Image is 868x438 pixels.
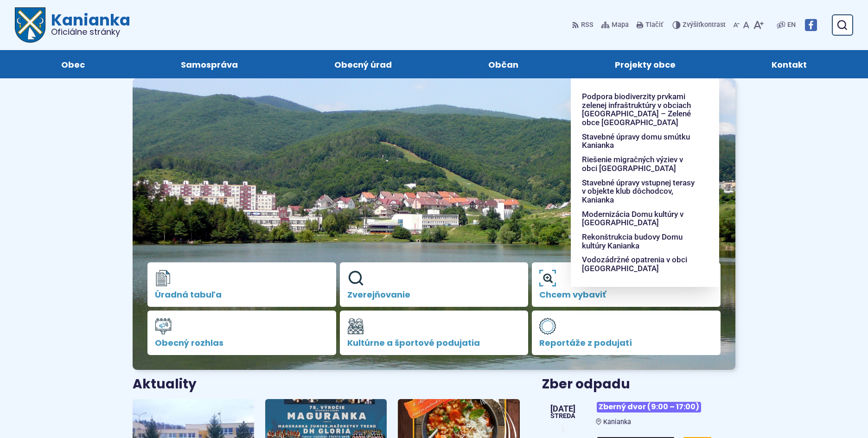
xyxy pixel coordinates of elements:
[550,405,575,413] span: [DATE]
[147,262,336,307] a: Úradná tabuľa
[683,21,726,29] span: kontrast
[805,19,817,31] img: Prejsť na Facebook stránku
[581,19,594,31] span: RSS
[751,15,766,35] button: Zväčšiť veľkosť písma
[733,50,846,78] a: Kontakt
[539,290,713,299] span: Chcem vybaviť
[785,19,798,31] a: EN
[582,176,697,207] a: Stavebné úpravy vstupnej terasy v objekte klub dôchodcov, Kanianka
[155,290,329,299] span: Úradná tabuľa
[147,311,336,355] a: Obecný rozhlas
[582,207,697,230] a: Modernizácia Domu kultúry v [GEOGRAPHIC_DATA]
[615,50,676,78] span: Projekty obce
[582,253,697,275] a: Vodozádržné opatrenia v obci [GEOGRAPHIC_DATA]
[634,15,665,35] button: Tlačiť
[787,19,796,31] span: EN
[603,418,631,426] span: Kanianka
[51,28,130,36] span: Oficiálne stránky
[488,50,518,78] span: Občan
[22,50,124,78] a: Obec
[542,398,735,426] a: Zberný dvor (9:00 – 17:00) Kanianka [DATE] streda
[532,262,721,307] a: Chcem vybaviť
[347,290,521,299] span: Zverejňovanie
[550,413,575,419] span: streda
[334,50,392,78] span: Obecný úrad
[340,262,529,307] a: Zverejňovanie
[672,15,728,35] button: Zvýšiťkontrast
[347,338,521,348] span: Kultúrne a športové podujatia
[582,152,697,175] a: Riešenie migračných výziev v obci [GEOGRAPHIC_DATA]
[15,7,45,43] img: Prejsť na domovskú stránku
[142,50,277,78] a: Samospráva
[295,50,431,78] a: Obecný úrad
[731,15,741,35] button: Zmenšiť veľkosť písma
[582,230,697,253] a: Rekonštrukcia budovy Domu kultúry Kanianka
[61,50,85,78] span: Obec
[582,89,697,130] a: Podpora biodiverzity prvkami zelenej infraštruktúry v obciach [GEOGRAPHIC_DATA] – Zelené obce [GE...
[449,50,557,78] a: Občan
[45,12,130,36] h1: Kanianka
[532,311,721,355] a: Reportáže z podujatí
[599,15,631,35] a: Mapa
[683,21,701,29] span: Zvýšiť
[772,50,807,78] span: Kontakt
[597,402,701,413] span: Zberný dvor (9:00 – 17:00)
[612,19,629,31] span: Mapa
[576,50,715,78] a: Projekty obce
[133,377,197,392] h3: Aktuality
[340,311,529,355] a: Kultúrne a športové podujatia
[582,130,697,152] a: Stavebné úpravy domu smútku Kanianka
[15,7,130,43] a: Logo Kanianka, prejsť na domovskú stránku.
[181,50,238,78] span: Samospráva
[542,377,735,392] h3: Zber odpadu
[539,338,713,348] span: Reportáže z podujatí
[572,15,595,35] a: RSS
[645,21,663,29] span: Tlačiť
[155,338,329,348] span: Obecný rozhlas
[741,15,751,35] button: Nastaviť pôvodnú veľkosť písma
